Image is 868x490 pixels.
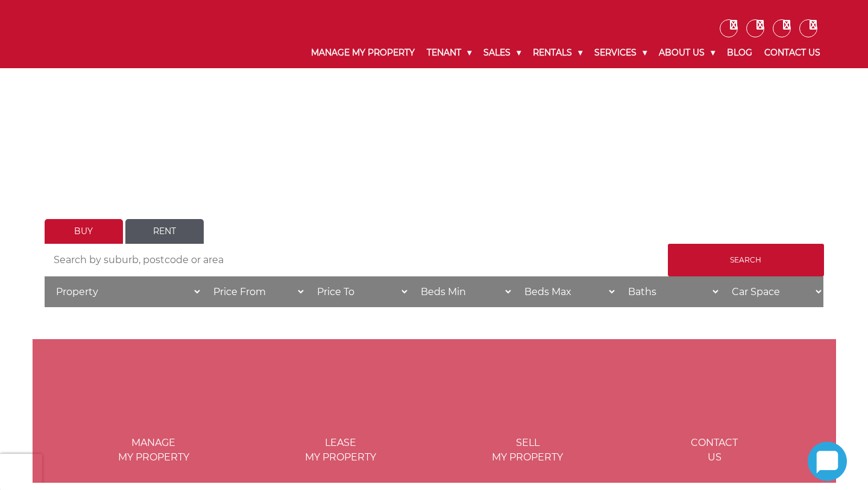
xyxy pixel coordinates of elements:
img: Manage my Property [118,357,190,430]
a: Manage My Property [305,37,421,68]
a: Lease my property Leasemy Property [248,387,433,463]
span: Sell my Property [435,436,620,465]
a: Contact Us [758,37,826,68]
span: Manage my Property [61,436,246,465]
a: Tenant [421,37,477,68]
span: Lease my Property [248,436,433,465]
a: Buy [45,219,123,244]
a: About Us [653,37,721,68]
a: Services [588,37,653,68]
a: Manage my Property Managemy Property [61,387,246,463]
img: Sell my property [491,357,564,430]
input: Search by suburb, postcode or area [45,244,668,276]
img: ICONS [678,357,750,430]
a: Blog [721,37,758,68]
a: Sales [477,37,527,68]
a: Rent [125,219,204,244]
span: Contact Us [622,436,807,465]
a: Sell my property Sellmy Property [435,387,620,463]
a: Rentals [527,37,588,68]
input: Search [668,244,824,276]
a: ICONS ContactUs [622,387,807,463]
h1: LET'S FIND YOUR HOME [45,167,824,189]
img: Lease my property [304,357,377,430]
img: Noonan Real Estate Agency [42,18,157,50]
